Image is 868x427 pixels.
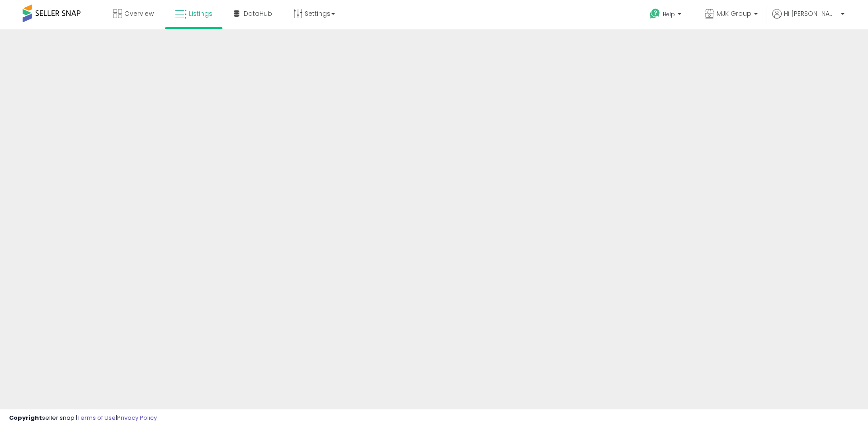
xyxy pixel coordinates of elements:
[189,9,212,18] span: Listings
[649,8,660,19] i: Get Help
[244,9,272,18] span: DataHub
[642,1,690,29] a: Help
[663,10,675,18] span: Help
[772,9,844,29] a: Hi [PERSON_NAME]
[717,9,751,18] span: MJK Group
[124,9,154,18] span: Overview
[784,9,838,18] span: Hi [PERSON_NAME]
